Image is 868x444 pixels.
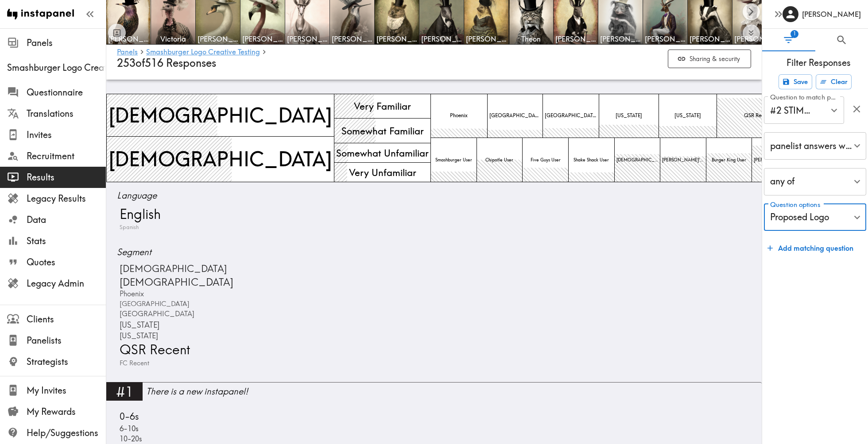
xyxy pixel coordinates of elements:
span: Legacy Admin [27,277,106,290]
button: Open [827,103,841,117]
span: Panels [27,37,106,49]
span: [PERSON_NAME] [108,34,149,44]
span: My Rewards [27,406,106,418]
div: #1 [106,382,143,401]
span: Somewhat Unfamiliar [334,145,430,161]
span: Panelists [27,334,106,347]
span: Clients [27,313,106,325]
span: [GEOGRAPHIC_DATA] [117,309,194,319]
span: 516 Responses [145,57,216,69]
div: There is a new instapanel! [146,385,762,398]
span: Stats [27,235,106,247]
span: [PERSON_NAME] [376,34,417,44]
span: Theon [511,34,551,44]
span: Shake Shack User [572,155,611,165]
button: Filter Responses [762,29,815,51]
span: Smashburger Logo Creative Testing [7,61,106,74]
span: [PERSON_NAME] [734,34,775,44]
span: [PERSON_NAME] [600,34,641,44]
label: Question options [770,200,820,210]
span: [PERSON_NAME] [287,34,328,44]
span: Legacy Results [27,192,106,205]
span: [US_STATE] [673,111,703,121]
div: any of [764,168,866,195]
span: Smashburger User [434,155,474,165]
span: [PERSON_NAME] [466,34,507,44]
span: of [117,57,145,69]
span: Phoenix [448,111,469,121]
button: Toggle between responses and questions [108,24,126,42]
span: Questionnaire [27,86,106,99]
span: Quotes [27,256,106,268]
span: QSR Recent [117,341,190,358]
span: [DEMOGRAPHIC_DATA] [107,143,334,175]
span: [DEMOGRAPHIC_DATA] [117,262,227,275]
span: [DEMOGRAPHIC_DATA]-Fil-A User [615,155,660,165]
span: Phoenix [117,289,144,299]
button: Scroll right [743,3,760,20]
label: Question to match panelists on [770,92,840,102]
span: Five Guys User [529,155,562,165]
span: Filter Responses [769,57,868,69]
button: Save filters [779,74,812,89]
span: [PERSON_NAME] [555,34,596,44]
span: Very Familiar [352,98,413,115]
span: Help/Suggestions [27,427,106,439]
span: My Invites [27,384,106,397]
span: [US_STATE] [117,330,158,341]
span: [PERSON_NAME] [421,34,462,44]
span: Language [117,189,751,202]
span: [PERSON_NAME] User [752,155,798,165]
span: [PERSON_NAME] [690,34,730,44]
span: [GEOGRAPHIC_DATA] [488,111,542,121]
span: [PERSON_NAME]'s User [660,155,706,165]
span: English [117,205,161,223]
span: Results [27,171,106,184]
button: Sharing & security [668,50,751,69]
span: Spanish [117,223,139,232]
span: FC Recent [117,359,149,368]
span: Strategists [27,356,106,368]
a: #1There is a new instapanel! [106,382,762,406]
span: [PERSON_NAME] [332,34,372,44]
button: Expand to show all items [743,24,760,42]
span: [DEMOGRAPHIC_DATA] [107,100,334,131]
span: 1 [790,30,798,38]
span: [US_STATE] [117,319,159,330]
span: 253 [117,57,136,69]
a: Smashburger Logo Creative Testing [146,48,260,57]
span: [PERSON_NAME] [198,34,238,44]
span: [GEOGRAPHIC_DATA] [117,299,190,309]
span: Recruitment [27,150,106,162]
span: Chipotle User [484,155,515,165]
button: Clear all filters [816,74,852,89]
span: 0-6s [117,410,139,423]
span: [GEOGRAPHIC_DATA] [543,111,599,121]
span: [PERSON_NAME] [242,34,283,44]
h6: [PERSON_NAME] [802,9,861,19]
span: QSR Recent [742,111,772,121]
span: 6-10s [117,423,139,434]
span: Translations [27,107,106,120]
span: Somewhat Familiar [340,122,426,139]
span: [US_STATE] [614,111,644,121]
a: Panels [117,48,138,57]
span: Burger King User [710,155,748,165]
button: Add matching question [764,239,857,257]
span: Invites [27,129,106,141]
span: Segment [117,246,751,258]
span: Data [27,214,106,226]
span: [DEMOGRAPHIC_DATA] [117,275,233,289]
div: panelist answers with [764,132,866,160]
span: Victoria [153,34,194,44]
div: Proposed Logo [764,204,866,231]
span: Search [836,34,848,46]
span: Very Unfamiliar [347,164,418,181]
span: [PERSON_NAME] [645,34,686,44]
